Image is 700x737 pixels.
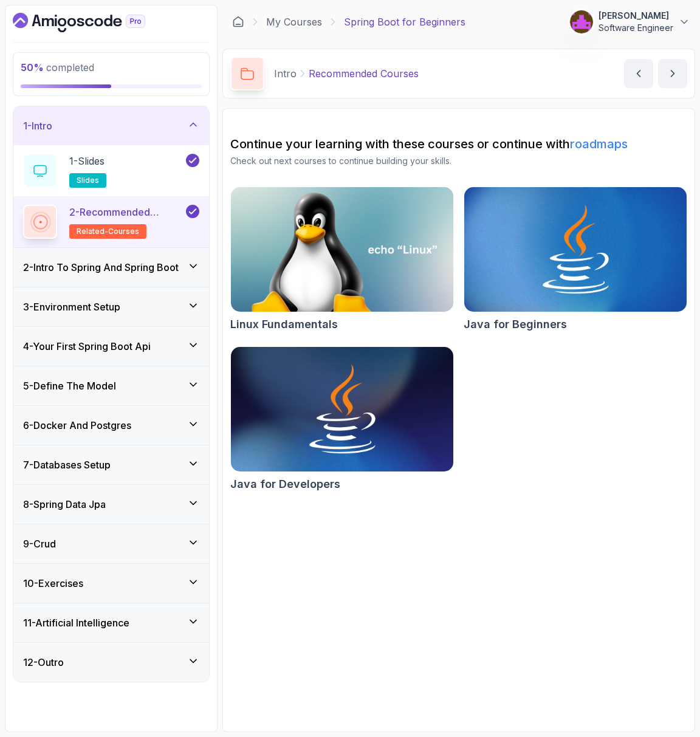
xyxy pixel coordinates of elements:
img: user profile image [570,10,593,33]
h3: 3 - Environment Setup [23,300,120,314]
button: next content [658,59,687,88]
button: 10-Exercises [13,564,209,603]
button: 7-Databases Setup [13,445,209,484]
a: Java for Beginners cardJava for Beginners [464,187,687,333]
h2: Java for Developers [230,476,340,493]
p: 1 - Slides [69,154,105,168]
h3: 6 - Docker And Postgres [23,418,131,433]
a: Java for Developers cardJava for Developers [230,346,454,493]
button: 5-Define The Model [13,366,209,405]
span: related-courses [77,227,139,236]
span: 50 % [21,61,44,74]
h3: 9 - Crud [23,536,56,551]
h3: 4 - Your First Spring Boot Api [23,339,151,354]
p: Software Engineer [599,22,673,34]
p: [PERSON_NAME] [599,10,673,22]
a: My Courses [266,15,322,29]
p: Recommended Courses [309,66,419,81]
a: roadmaps [570,137,628,151]
button: 6-Docker And Postgres [13,406,209,445]
h3: 5 - Define The Model [23,379,116,393]
span: slides [77,176,99,185]
button: 3-Environment Setup [13,287,209,326]
h2: Java for Beginners [464,316,567,333]
span: completed [21,61,94,74]
img: Java for Beginners card [464,187,687,312]
img: Java for Developers card [231,347,453,471]
button: 11-Artificial Intelligence [13,603,209,642]
p: 2 - Recommended Courses [69,205,184,219]
button: user profile image[PERSON_NAME]Software Engineer [569,10,690,34]
h3: 11 - Artificial Intelligence [23,615,129,630]
a: Linux Fundamentals cardLinux Fundamentals [230,187,454,333]
button: 8-Spring Data Jpa [13,485,209,524]
img: Linux Fundamentals card [231,187,453,312]
button: 4-Your First Spring Boot Api [13,327,209,366]
h3: 2 - Intro To Spring And Spring Boot [23,260,179,275]
h3: 7 - Databases Setup [23,458,111,472]
button: 2-Recommended Coursesrelated-courses [23,205,199,239]
button: 9-Crud [13,524,209,563]
button: 1-Intro [13,106,209,145]
h2: Continue your learning with these courses or continue with [230,135,687,153]
h3: 8 - Spring Data Jpa [23,497,106,512]
p: Spring Boot for Beginners [344,15,465,29]
button: 12-Outro [13,643,209,682]
a: Dashboard [13,13,173,32]
a: Dashboard [232,16,244,28]
button: previous content [624,59,653,88]
button: 2-Intro To Spring And Spring Boot [13,248,209,287]
p: Check out next courses to continue building your skills. [230,155,687,167]
p: Intro [274,66,297,81]
button: 1-Slidesslides [23,154,199,188]
h3: 10 - Exercises [23,576,83,591]
h3: 1 - Intro [23,118,52,133]
h2: Linux Fundamentals [230,316,338,333]
h3: 12 - Outro [23,655,64,670]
